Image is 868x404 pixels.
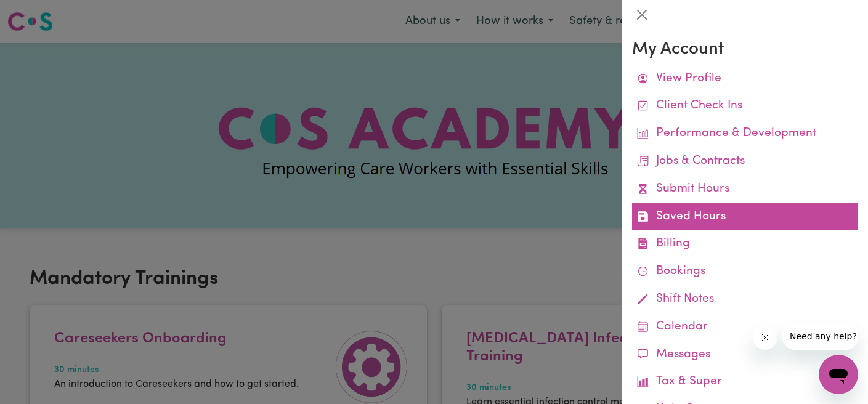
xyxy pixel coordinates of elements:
[632,92,858,120] a: Client Check Ins
[632,368,858,396] a: Tax & Super
[632,286,858,313] a: Shift Notes
[632,203,858,231] a: Saved Hours
[632,341,858,369] a: Messages
[632,5,652,25] button: Close
[632,230,858,258] a: Billing
[632,39,858,60] h3: My Account
[632,148,858,176] a: Jobs & Contracts
[819,355,858,394] iframe: Button to launch messaging window
[632,313,858,341] a: Calendar
[632,120,858,148] a: Performance & Development
[632,176,858,203] a: Submit Hours
[782,323,858,350] iframe: Message from company
[632,258,858,286] a: Bookings
[753,325,777,350] iframe: Close message
[632,65,858,93] a: View Profile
